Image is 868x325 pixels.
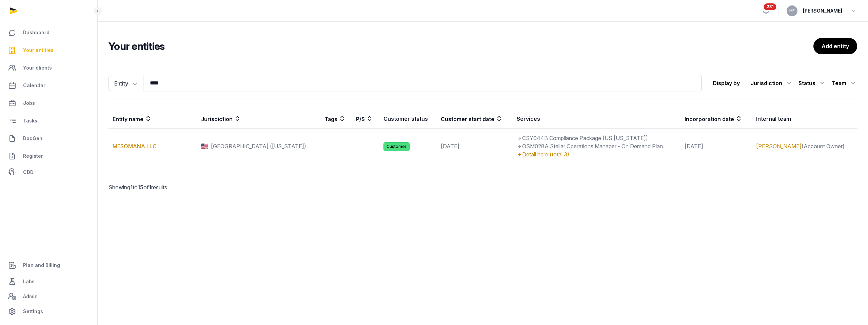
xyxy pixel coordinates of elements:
[23,261,60,269] span: Plan and Billing
[5,42,92,58] a: Your entities
[23,99,35,107] span: Jobs
[352,109,379,129] th: P/S
[5,60,92,76] a: Your clients
[789,9,795,13] span: HF
[751,78,793,89] div: Jurisdiction
[149,184,151,191] span: 1
[756,142,853,150] div: (Account Owner)
[517,143,663,150] span: OSM028A Stellar Operations Manager - On Demand Plan
[130,184,133,191] span: 1
[756,143,802,150] a: [PERSON_NAME]
[23,134,42,142] span: DocGen
[23,46,54,54] span: Your entities
[713,78,740,89] p: Display by
[5,113,92,129] a: Tasks
[680,109,752,129] th: Incorporation date
[798,78,826,89] div: Status
[23,81,45,90] span: Calendar
[5,77,92,94] a: Calendar
[437,129,513,164] td: [DATE]
[23,28,50,37] span: Dashboard
[5,148,92,164] a: Register
[197,109,320,129] th: Jurisdiction
[752,109,857,129] th: Internal team
[23,64,52,72] span: Your clients
[23,307,43,316] span: Settings
[5,273,92,290] a: Labs
[832,78,857,89] div: Team
[379,109,437,129] th: Customer status
[108,175,288,199] p: Showing to of results
[138,184,143,191] span: 15
[5,95,92,111] a: Jobs
[23,168,34,176] span: CDD
[108,75,143,91] button: Entity
[108,109,197,129] th: Entity name
[5,166,92,179] a: CDD
[5,24,92,41] a: Dashboard
[803,7,842,15] span: [PERSON_NAME]
[5,130,92,147] a: DocGen
[23,152,43,160] span: Register
[513,109,680,129] th: Services
[383,142,410,151] span: Customer
[211,142,306,150] span: [GEOGRAPHIC_DATA] ([US_STATE])
[23,292,38,301] span: Admin
[517,150,676,158] div: Detail here (total 3)
[5,290,92,303] a: Admin
[23,117,37,125] span: Tasks
[108,40,813,52] h2: Your entities
[23,278,35,286] span: Labs
[5,257,92,273] a: Plan and Billing
[680,129,752,164] td: [DATE]
[764,3,776,10] span: 231
[113,143,157,150] a: MESOMANA LLC
[320,109,352,129] th: Tags
[5,303,92,320] a: Settings
[437,109,513,129] th: Customer start date
[517,135,648,141] span: CSY044B Compliance Package (US [US_STATE])
[787,5,797,16] button: HF
[813,38,857,54] a: Add entity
